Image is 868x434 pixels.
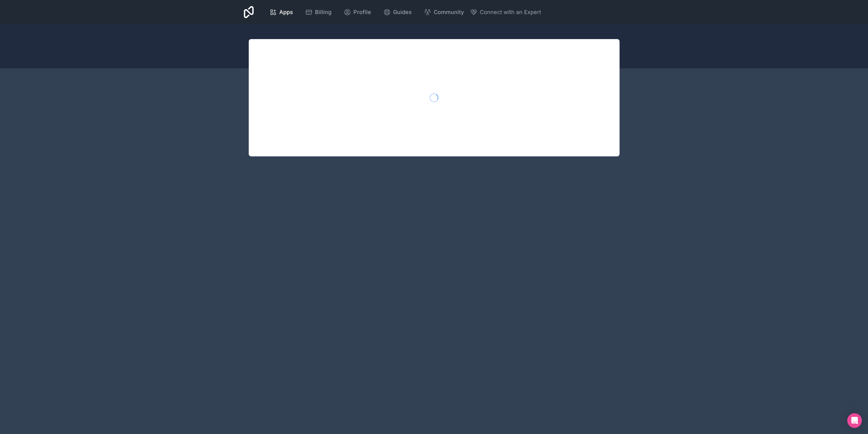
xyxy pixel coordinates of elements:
a: Apps [265,5,298,19]
a: Profile [339,5,376,19]
a: Community [419,5,469,19]
span: Guides [393,8,412,16]
div: Open Intercom Messenger [847,413,862,428]
a: Guides [378,5,417,19]
span: Community [434,8,464,16]
span: Profile [353,8,371,16]
span: Connect with an Expert [480,8,541,16]
span: Apps [279,8,293,16]
span: Billing [315,8,331,16]
button: Connect with an Expert [470,8,541,16]
a: Billing [300,5,336,19]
